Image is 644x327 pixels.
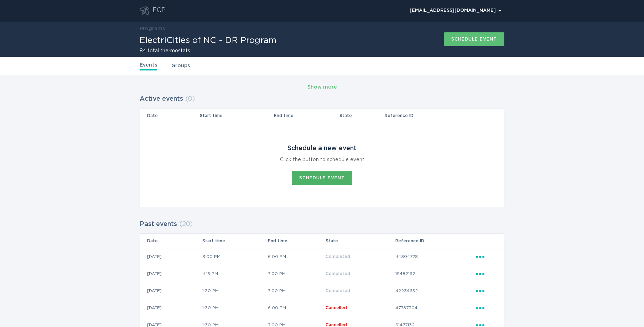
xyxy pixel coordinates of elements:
[268,234,325,248] th: End time
[280,156,364,164] div: Click the button to schedule event
[140,299,504,316] tr: 999324dde5544607b6cfe5bfa8bbdb8d
[171,62,190,70] a: Groups
[140,265,202,282] td: [DATE]
[326,289,350,293] span: Completed
[202,265,268,282] td: 4:15 PM
[326,323,347,327] span: Cancelled
[444,32,504,46] button: Schedule event
[202,282,268,299] td: 1:30 PM
[202,299,268,316] td: 1:30 PM
[185,96,195,102] span: ( 0 )
[326,306,347,310] span: Cancelled
[140,265,504,282] tr: 7c37e47af3544798b4d62dc9b2c48826
[451,37,497,41] div: Schedule event
[307,82,337,93] button: Show more
[476,287,497,295] div: Popover menu
[140,109,199,123] th: Date
[202,248,268,265] td: 3:00 PM
[140,234,202,248] th: Date
[406,5,504,16] button: Open user account details
[395,282,476,299] td: 42234652
[140,248,504,265] tr: c6cc0a91a8a94635a5f16e8d9cd51849
[410,9,501,13] div: [EMAIL_ADDRESS][DOMAIN_NAME]
[395,234,476,248] th: Reference ID
[406,5,504,16] div: Popover menu
[395,299,476,316] td: 47787304
[140,109,504,123] tr: Table Headers
[299,176,345,180] div: Schedule event
[140,36,276,45] h1: ElectriCities of NC - DR Program
[140,248,202,265] td: [DATE]
[140,26,165,31] a: Programs
[140,48,276,53] h2: 84 total thermostats
[140,6,149,15] button: Go to dashboard
[325,234,395,248] th: State
[140,299,202,316] td: [DATE]
[395,265,476,282] td: 19482162
[152,6,166,15] div: ECP
[274,109,339,123] th: End time
[202,234,268,248] th: Start time
[140,234,504,248] tr: Table Headers
[384,109,476,123] th: Reference ID
[476,270,497,278] div: Popover menu
[140,61,157,70] a: Events
[476,304,497,312] div: Popover menu
[199,109,274,123] th: Start time
[292,171,352,185] button: Schedule event
[268,265,325,282] td: 7:00 PM
[268,282,325,299] td: 7:00 PM
[326,254,350,259] span: Completed
[140,218,177,231] h2: Past events
[268,248,325,265] td: 6:00 PM
[307,83,337,91] div: Show more
[326,271,350,276] span: Completed
[140,282,202,299] td: [DATE]
[395,248,476,265] td: 44304778
[287,144,357,152] div: Schedule a new event
[179,221,193,227] span: ( 20 )
[268,299,325,316] td: 6:00 PM
[476,253,497,260] div: Popover menu
[140,93,183,105] h2: Active events
[339,109,385,123] th: State
[140,282,504,299] tr: 925af77045214b35843ead3267b9b16f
